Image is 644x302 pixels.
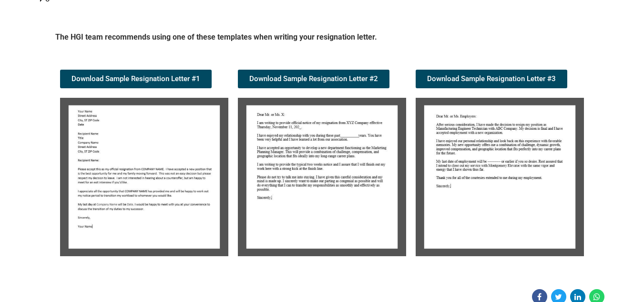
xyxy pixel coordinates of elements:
a: Download Sample Resignation Letter #3 [416,70,567,88]
h5: The HGI team recommends using one of these templates when writing your resignation letter. [55,32,589,46]
span: Download Sample Resignation Letter #1 [72,75,200,83]
span: Download Sample Resignation Letter #2 [249,75,378,83]
a: Download Sample Resignation Letter #2 [238,70,389,88]
a: Download Sample Resignation Letter #1 [60,70,212,88]
span: Download Sample Resignation Letter #3 [427,75,556,83]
